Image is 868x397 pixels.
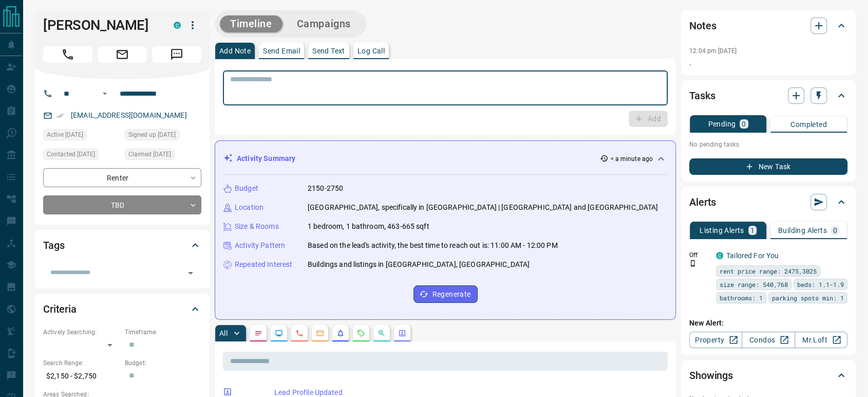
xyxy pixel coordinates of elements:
div: Sat Aug 09 2025 [125,149,201,163]
svg: Push Notification Only [689,260,696,267]
p: Pending [708,120,735,128]
button: Regenerate [413,285,478,303]
div: Showings [689,363,847,388]
p: 0 [742,120,746,128]
svg: Calls [295,329,304,337]
div: Sun Aug 10 2025 [43,129,120,143]
p: Off [689,250,710,260]
p: . [689,58,847,68]
div: Alerts [689,190,847,214]
div: TBD [43,195,201,214]
button: Timeline [220,15,282,32]
p: Completed [790,121,827,128]
button: Open [183,266,198,280]
div: Criteria [43,297,201,321]
p: No pending tasks [689,137,847,152]
p: Search Range: [43,358,120,368]
span: Contacted [DATE] [47,149,95,159]
span: Claimed [DATE] [128,149,171,159]
div: Sat Aug 09 2025 [43,149,120,163]
p: Budget: [125,358,201,368]
span: Call [43,46,92,63]
div: Notes [689,13,847,38]
p: New Alert: [689,318,847,329]
p: Based on the lead's activity, the best time to reach out is: 11:00 AM - 12:00 PM [308,240,558,251]
p: Actively Searching: [43,328,120,337]
button: Campaigns [287,15,361,32]
a: Condos [742,332,795,348]
p: Activity Summary [237,153,295,164]
p: 0 [833,227,837,234]
p: 1 bedroom, 1 bathroom, 463-665 sqft [308,221,429,232]
span: Email [98,46,147,63]
h2: Tasks [689,87,715,104]
p: Buildings and listings in [GEOGRAPHIC_DATA], [GEOGRAPHIC_DATA] [308,259,530,270]
p: $2,150 - $2,750 [43,368,120,385]
span: Signed up [DATE] [128,130,176,140]
p: Send Email [263,47,300,55]
div: Renter [43,168,201,187]
svg: Lead Browsing Activity [275,329,283,337]
div: condos.ca [716,252,723,259]
svg: Opportunities [378,329,386,337]
p: Location [235,202,263,213]
svg: Listing Alerts [336,329,345,337]
p: < a minute ago [610,154,653,164]
p: 1 [750,227,754,234]
p: Size & Rooms [235,221,279,232]
svg: Notes [254,329,262,337]
p: Activity Pattern [235,240,285,251]
svg: Requests [357,329,365,337]
div: Tags [43,233,201,258]
span: parking spots min: 1 [772,293,844,303]
a: [EMAIL_ADDRESS][DOMAIN_NAME] [71,111,187,119]
h2: Showings [689,367,733,384]
h1: [PERSON_NAME] [43,17,158,33]
svg: Agent Actions [398,329,406,337]
a: Tailored For You [726,251,779,260]
span: size range: 540,768 [720,279,788,290]
span: beds: 1.1-1.9 [797,279,844,290]
svg: Emails [316,329,324,337]
h2: Criteria [43,301,77,317]
p: [GEOGRAPHIC_DATA], specifically in [GEOGRAPHIC_DATA] | [GEOGRAPHIC_DATA] and [GEOGRAPHIC_DATA] [308,202,658,213]
div: Sat Aug 09 2025 [125,129,201,143]
span: bathrooms: 1 [720,293,763,303]
button: Open [99,87,111,100]
p: Log Call [357,47,385,55]
div: condos.ca [174,22,181,29]
h2: Tags [43,237,64,254]
h2: Alerts [689,194,716,210]
p: All [219,330,228,337]
p: Send Text [312,47,345,55]
p: Building Alerts [778,227,827,234]
p: Timeframe: [125,328,201,337]
span: Message [152,46,201,63]
h2: Notes [689,17,716,34]
svg: Email Verified [56,112,64,119]
a: Property [689,332,742,348]
span: Active [DATE] [47,130,83,140]
button: New Task [689,158,847,175]
div: Activity Summary< a minute ago [223,149,667,168]
p: Listing Alerts [700,227,744,234]
p: 12:04 pm [DATE] [689,47,737,55]
p: 2150-2750 [308,183,343,194]
div: Tasks [689,83,847,108]
span: rent price range: 2475,3025 [720,266,817,276]
p: Budget [235,183,258,194]
p: Add Note [219,47,251,55]
a: Mr.Loft [795,332,847,348]
p: Repeated Interest [235,259,292,270]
